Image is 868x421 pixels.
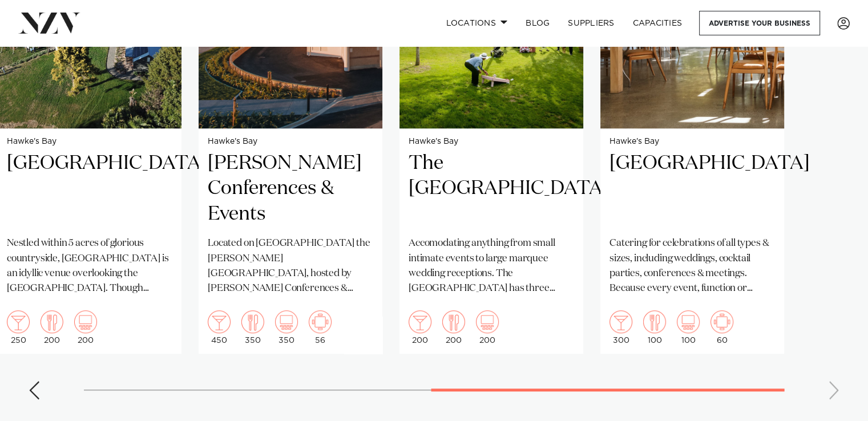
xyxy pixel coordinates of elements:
p: Nestled within 5 acres of glorious countryside, [GEOGRAPHIC_DATA] is an idyllic venue overlooking... [7,236,172,296]
div: 250 [7,310,30,345]
img: dining.png [241,310,264,333]
div: 200 [442,310,465,345]
img: dining.png [442,310,465,333]
a: Capacities [624,11,692,35]
div: 100 [643,310,666,345]
img: meeting.png [309,310,332,333]
small: Hawke's Bay [208,137,373,146]
div: 200 [41,310,63,345]
div: 200 [74,310,97,345]
div: 56 [309,310,332,345]
p: Accomodating anything from small intimate events to large marquee wedding receptions. The [GEOGRA... [409,236,574,296]
div: 60 [710,310,733,345]
img: cocktail.png [208,310,231,333]
div: 450 [208,310,231,345]
div: 200 [476,310,499,345]
h2: [GEOGRAPHIC_DATA] [609,151,775,228]
img: theatre.png [74,310,97,333]
img: cocktail.png [7,310,30,333]
p: Catering for celebrations of all types & sizes, including weddings, cocktail parties, conferences... [609,236,775,296]
img: cocktail.png [609,310,632,333]
h2: [PERSON_NAME] Conferences & Events [208,151,373,228]
a: Advertise your business [699,11,820,35]
h2: [GEOGRAPHIC_DATA] [7,151,172,228]
img: theatre.png [476,310,499,333]
img: theatre.png [677,310,700,333]
img: nzv-logo.png [18,13,80,33]
h2: The [GEOGRAPHIC_DATA] [409,151,574,228]
div: 300 [609,310,632,345]
img: dining.png [41,310,63,333]
small: Hawke's Bay [7,137,172,146]
p: Located on [GEOGRAPHIC_DATA] the [PERSON_NAME][GEOGRAPHIC_DATA], hosted by [PERSON_NAME] Conferen... [208,236,373,296]
small: Hawke's Bay [609,137,775,146]
img: cocktail.png [409,310,431,333]
small: Hawke's Bay [409,137,574,146]
img: dining.png [643,310,666,333]
img: theatre.png [275,310,298,333]
a: BLOG [516,11,559,35]
a: SUPPLIERS [559,11,623,35]
a: Locations [437,11,516,35]
div: 350 [241,310,264,345]
div: 350 [275,310,298,345]
img: meeting.png [710,310,733,333]
div: 100 [677,310,700,345]
div: 200 [409,310,431,345]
